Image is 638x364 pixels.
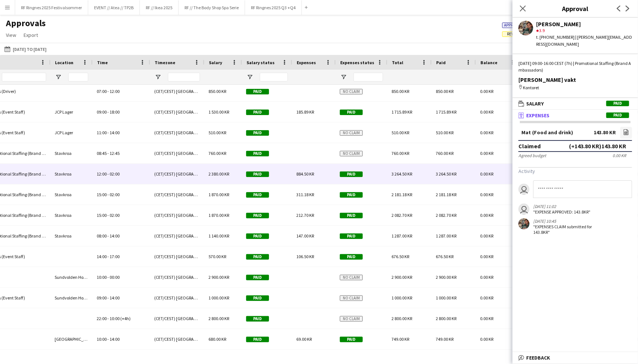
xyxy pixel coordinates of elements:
span: 2 900.00 KR [436,274,456,280]
div: 3.9 [536,27,632,34]
span: 69.00 KR [296,336,312,342]
div: (CET/CEST) [GEOGRAPHIC_DATA] [150,81,204,101]
div: (CET/CEST) [GEOGRAPHIC_DATA] [150,267,204,287]
div: [PERSON_NAME] vakt [518,76,632,83]
span: 510.00 KR [208,130,226,135]
span: 680.00 KR [208,336,226,342]
span: Total [392,60,403,65]
div: (CET/CEST) [GEOGRAPHIC_DATA] [150,205,204,225]
span: 0.00 KR [480,336,493,342]
span: Feedback [526,354,550,361]
div: "EXPENSE APPROVED: 143.8KR" [533,209,591,215]
span: 749.00 KR [392,336,409,342]
span: Approved [504,23,523,28]
span: Paid [246,151,269,156]
span: 2 181.18 KR [436,192,456,197]
button: Open Filter Menu [340,74,347,80]
input: Timezone Filter Input [168,73,200,82]
div: ExpensesPaid [513,121,638,245]
div: JCP Lager [50,102,92,122]
span: Review [507,32,520,37]
span: Timezone [155,60,175,65]
span: 0.00 KR [480,254,493,259]
span: Paid [246,192,269,198]
h3: Activity [518,168,632,174]
button: RF // The Body Shop Spa Serie [179,0,245,15]
span: - [107,109,109,115]
span: 02:00 [110,212,120,218]
input: Expenses status Filter Input [354,73,383,82]
span: 2 900.00 KR [392,274,412,280]
span: 00:00 [110,274,120,280]
span: 07:00 [97,89,107,94]
span: - [107,171,109,177]
span: 1 530.00 KR [208,109,229,115]
span: 09:00 [97,295,107,301]
mat-expansion-panel-header: Feedback [513,352,638,363]
span: Paid [246,110,269,115]
span: 0.00 KR [480,295,493,301]
span: 1 715.89 KR [392,109,412,115]
span: 2 181.18 KR [392,192,412,197]
span: 1 000.00 KR [392,295,412,301]
span: 14:00 [110,295,120,301]
span: 0.00 KR [480,274,493,280]
span: 2 800.00 KR [208,316,229,321]
span: 0.00 KR [480,130,493,135]
div: [GEOGRAPHIC_DATA] [50,329,92,349]
div: Stavkroa [50,143,92,163]
button: Open Filter Menu [155,74,161,80]
span: 2 800.00 KR [436,316,456,321]
span: Time [97,60,108,65]
span: 676.50 KR [436,254,454,259]
span: - [107,192,109,197]
button: Open Filter Menu [246,74,253,80]
span: 510.00 KR [436,130,454,135]
app-user-avatar: Wilmer Borgnes [518,218,530,229]
span: - [107,150,109,156]
div: Mat (Food and drink) [521,130,573,135]
span: Balance [480,60,497,65]
span: 1 287.00 KR [436,233,456,239]
button: RF Ringnes 2025 Festivalsommer [15,0,88,15]
div: [DATE] 09:00-16:00 CEST (7h) | Promotional Staffing (Brand Ambassadors) [518,60,632,73]
button: RF Ringnes 2025 Q3 +Q4 [245,0,302,15]
span: Paid [340,337,363,342]
div: Sundvolden Hotell [50,267,92,287]
span: No claim [340,295,363,301]
span: 0.00 KR [480,192,493,197]
span: Paid [340,254,363,260]
span: 1 000.00 KR [436,295,456,301]
span: - [107,212,109,218]
span: 12:00 [97,171,107,177]
span: Paid [246,295,269,301]
span: 760.00 KR [208,150,226,156]
span: - [107,89,109,94]
span: Salary [526,100,544,107]
span: 850.00 KR [392,89,409,94]
span: 08:45 [97,150,107,156]
mat-expansion-panel-header: SalaryPaid [513,98,638,109]
span: 760.00 KR [392,150,409,156]
span: 10:00 [97,336,107,342]
span: 02:00 [110,192,120,197]
span: 15:00 [97,212,107,218]
span: Paid [340,171,363,177]
span: 14:00 [110,336,120,342]
div: (CET/CEST) [GEOGRAPHIC_DATA] [150,288,204,308]
span: - [107,316,109,321]
span: 212.70 KR [296,212,314,218]
span: 18:00 [110,109,120,115]
div: (CET/CEST) [GEOGRAPHIC_DATA] [150,143,204,163]
div: 143.80 KR [594,130,616,135]
span: 570.00 KR [208,254,226,259]
div: t. [PHONE_NUMBER] | [PERSON_NAME][EMAIL_ADDRESS][DOMAIN_NAME] [536,34,632,47]
div: Stavkroa [50,205,92,225]
span: Paid [246,130,269,136]
span: 12:00 [110,89,120,94]
span: 09:00 [97,109,107,115]
span: 106.50 KR [296,254,314,259]
span: Paid [436,60,446,65]
span: 0.00 KR [480,233,493,239]
span: 760.00 KR [436,150,454,156]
